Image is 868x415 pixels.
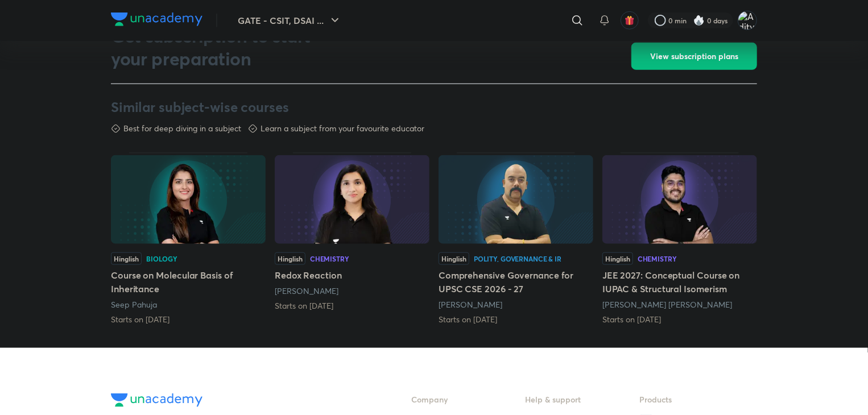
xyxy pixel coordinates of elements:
img: streak [693,15,705,26]
div: Akansha Karnwal [275,285,429,297]
span: Hinglish [439,252,469,265]
img: avatar [625,15,635,26]
span: Hinglish [111,252,142,265]
button: View subscription plans [631,43,757,70]
div: Chemistry [310,255,349,262]
img: Company Logo [111,13,202,26]
a: Seep Pahuja [111,299,157,310]
div: Course on Molecular Basis of Inheritance [111,152,266,325]
div: Starts on 1st Sept [602,314,757,325]
h3: Similar subject-wise courses [111,98,757,116]
a: [PERSON_NAME] [PERSON_NAME] [602,299,732,310]
div: Starts on 1st Sept [111,314,266,325]
h5: Course on Molecular Basis of Inheritance [111,268,266,296]
span: Hinglish [275,252,305,265]
img: Company Logo [111,393,202,407]
div: Redox Reaction [275,152,429,312]
h6: Help & support [526,393,640,405]
div: Polity, Governance & IR [474,255,561,262]
div: Comprehensive Governance for UPSC CSE 2026 - 27 [439,152,593,325]
div: Chemistry [638,255,677,262]
p: Learn a subject from your favourite educator [261,123,424,134]
button: GATE - CSIT, DSAI ... [231,9,349,32]
a: Company Logo [111,393,375,410]
div: JEE 2027: Conceptual Course on IUPAC & Structural Isomerism [602,152,757,325]
h5: Comprehensive Governance for UPSC CSE 2026 - 27 [439,268,593,296]
span: View subscription plans [650,51,738,62]
div: Mohammad Kashif Alam [602,299,757,310]
div: Starts on 1st Sept [275,300,429,312]
a: [PERSON_NAME] [439,299,502,310]
div: Seep Pahuja [111,299,266,310]
h5: Redox Reaction [275,268,429,282]
a: Company Logo [111,13,202,29]
button: avatar [621,11,639,30]
p: Best for deep diving in a subject [123,123,241,134]
span: Hinglish [602,252,633,265]
h6: Products [639,393,754,405]
img: Aditya A [738,11,757,30]
div: Starts on 6th Sept [439,314,593,325]
h6: Company [411,393,526,405]
a: [PERSON_NAME] [275,285,338,296]
div: Dr Sidharth Arora [439,299,593,310]
h2: Get subscription to start your preparation [111,24,344,70]
div: Biology [146,255,177,262]
h5: JEE 2027: Conceptual Course on IUPAC & Structural Isomerism [602,268,757,296]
